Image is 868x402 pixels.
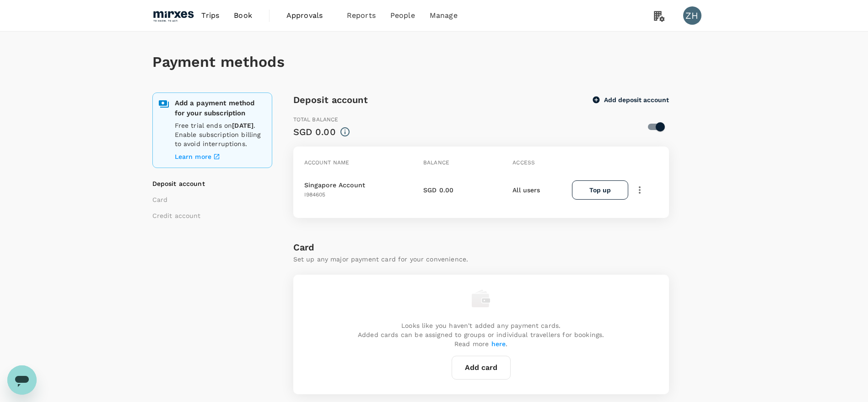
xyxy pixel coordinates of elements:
span: Book [234,10,252,21]
span: I984605 [304,191,326,198]
p: Learn more [175,152,212,161]
li: Card [152,195,267,204]
span: Total balance [293,116,339,123]
p: SGD 0.00 [423,185,453,195]
button: Top up [572,180,628,200]
div: SGD 0.00 [293,125,336,139]
button: Add deposit account [593,96,669,104]
span: Balance [423,159,449,166]
span: People [390,10,415,21]
img: empty [472,289,490,308]
button: Add card [452,356,511,380]
span: Manage [430,10,458,21]
span: Approvals [286,10,332,21]
p: Free trial ends on . Enable subscription billing to avoid interruptions. [175,121,266,148]
p: Set up any major payment card for your convenience. [293,255,669,264]
h6: Card [293,240,669,255]
span: Trips [201,10,219,21]
p: Singapore Account [304,180,366,190]
img: Mirxes Pte Ltd [152,5,194,26]
span: All users [512,186,540,194]
li: Deposit account [152,179,267,188]
h6: Deposit account [293,92,368,107]
li: Credit account [152,211,267,220]
a: Learn more [175,151,266,162]
a: here [491,340,506,348]
span: Reports [347,10,376,21]
span: Account name [304,159,350,166]
div: ZH [683,6,701,25]
p: Looks like you haven't added any payment cards. Added cards can be assigned to groups or individu... [358,321,604,348]
b: [DATE] [232,122,253,129]
iframe: Button to launch messaging window [7,365,37,395]
h1: Payment methods [152,54,716,71]
span: Access [512,159,535,166]
p: Add a payment method for your subscription [175,98,266,118]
